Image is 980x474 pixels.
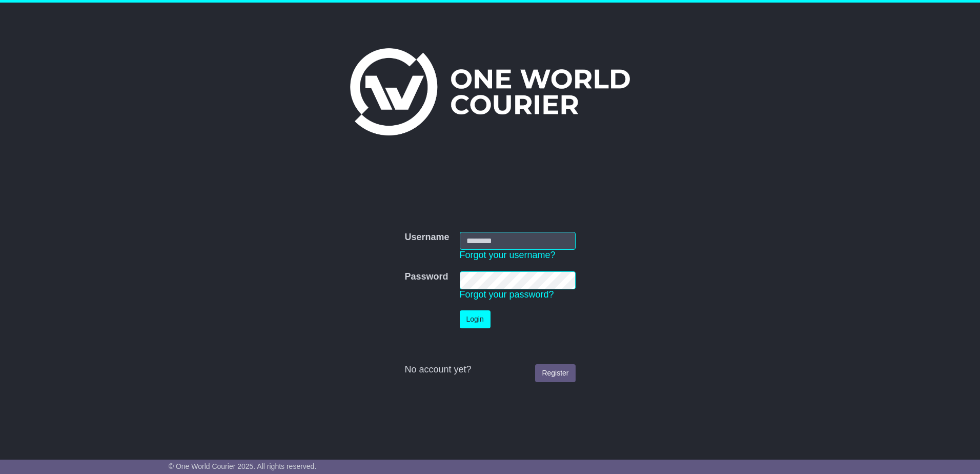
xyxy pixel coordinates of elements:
button: Login [460,310,491,328]
img: One World [350,48,630,135]
div: No account yet? [404,364,575,376]
a: Register [535,364,575,382]
span: © One World Courier 2025. All rights reserved. [169,462,317,470]
label: Username [404,232,449,243]
label: Password [404,271,448,283]
a: Forgot your username? [460,250,556,260]
a: Forgot your password? [460,289,554,300]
